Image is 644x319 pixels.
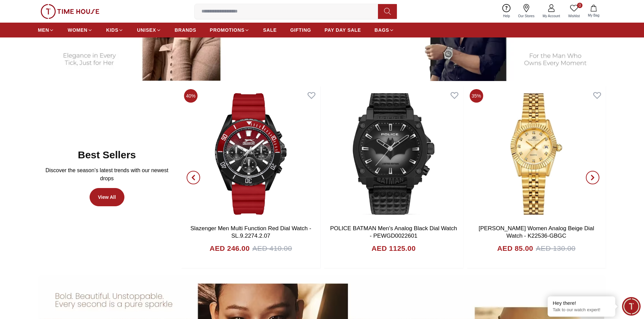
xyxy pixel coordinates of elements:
a: KIDS [106,24,123,36]
span: My Account [540,14,563,19]
span: 0 [577,3,582,8]
p: Talk to our watch expert! [553,307,610,313]
a: BAGS [375,24,394,36]
button: My Bag [584,3,603,19]
p: Discover the season’s latest trends with our newest drops [43,166,170,183]
span: SALE [263,27,277,33]
a: View All [90,188,124,206]
span: My Bag [585,13,602,18]
h4: AED 246.00 [210,243,249,254]
img: Slazenger Men Multi Function Red Dial Watch -SL.9.2274.2.07 [181,86,320,221]
div: Hey there! [553,300,610,307]
a: PROMOTIONS [210,24,250,36]
span: MEN [38,27,49,33]
span: KIDS [106,27,118,33]
span: AED 410.00 [252,243,292,254]
a: Slazenger Men Multi Function Red Dial Watch -SL.9.2274.2.07 [190,225,311,239]
a: PAY DAY SALE [325,24,361,36]
a: [PERSON_NAME] Women Analog Beige Dial Watch - K22536-GBGC [479,225,594,239]
span: GIFTING [290,27,311,33]
a: Help [499,3,514,20]
span: AED 130.00 [536,243,575,254]
span: PAY DAY SALE [325,27,361,33]
span: 35% [470,89,483,103]
span: PROMOTIONS [210,27,245,33]
div: Chat Widget [622,297,641,316]
a: Our Stores [514,3,539,20]
span: Our Stores [516,14,537,19]
a: GIFTING [290,24,311,36]
img: POLICE BATMAN Men's Analog Black Dial Watch - PEWGD0022601 [324,86,463,221]
a: MEN [38,24,54,36]
span: BAGS [375,27,389,33]
h2: Best Sellers [78,149,136,161]
a: BRANDS [175,24,196,36]
h4: AED 1125.00 [372,243,415,254]
span: UNISEX [137,27,156,33]
a: SALE [263,24,277,36]
span: WOMEN [68,27,88,33]
span: Help [500,14,513,19]
img: Kenneth Scott Women Analog Beige Dial Watch - K22536-GBGC [467,86,606,221]
a: POLICE BATMAN Men's Analog Black Dial Watch - PEWGD0022601 [330,225,457,239]
span: BRANDS [175,27,196,33]
a: WOMEN [68,24,93,36]
img: ... [41,4,99,19]
a: 0Wishlist [564,3,584,20]
span: Wishlist [566,14,582,19]
h4: AED 85.00 [497,243,533,254]
a: UNISEX [137,24,161,36]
